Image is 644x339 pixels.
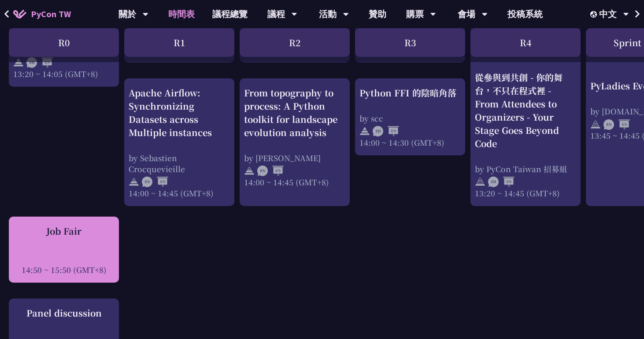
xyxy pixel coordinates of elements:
div: R0 [9,28,119,57]
a: Python FFI 的陰暗角落 by scc 14:00 ~ 14:30 (GMT+8) [359,86,461,148]
div: 14:00 ~ 14:30 (GMT+8) [359,137,461,148]
img: svg+xml;base64,PHN2ZyB4bWxucz0iaHR0cDovL3d3dy53My5vcmcvMjAwMC9zdmciIHdpZHRoPSIyNCIgaGVpZ2h0PSIyNC... [129,177,139,187]
img: ZHEN.371966e.svg [26,58,53,68]
div: 13:20 ~ 14:05 (GMT+8) [13,68,115,79]
div: 從參與到共創 - 你的舞台，不只在程式裡 - From Attendees to Organizers - Your Stage Goes Beyond Code [475,71,576,150]
div: From topography to process: A Python toolkit for landscape evolution analysis [244,86,345,139]
a: Apache Airflow: Synchronizing Datasets across Multiple instances by Sebastien Crocquevieille 14:0... [129,86,230,199]
img: svg+xml;base64,PHN2ZyB4bWxucz0iaHR0cDovL3d3dy53My5vcmcvMjAwMC9zdmciIHdpZHRoPSIyNCIgaGVpZ2h0PSIyNC... [475,177,485,187]
img: Locale Icon [590,11,599,18]
img: ENEN.5a408d1.svg [603,119,630,130]
div: R2 [240,28,350,57]
div: by PyCon Taiwan 招募組 [475,163,576,174]
div: Python FFI 的陰暗角落 [359,86,461,99]
img: ENEN.5a408d1.svg [142,177,168,187]
img: svg+xml;base64,PHN2ZyB4bWxucz0iaHR0cDovL3d3dy53My5vcmcvMjAwMC9zdmciIHdpZHRoPSIyNCIgaGVpZ2h0PSIyNC... [244,166,255,176]
img: ZHEN.371966e.svg [373,126,399,136]
img: svg+xml;base64,PHN2ZyB4bWxucz0iaHR0cDovL3d3dy53My5vcmcvMjAwMC9zdmciIHdpZHRoPSIyNCIgaGVpZ2h0PSIyNC... [359,126,370,136]
div: 14:50 ~ 15:50 (GMT+8) [13,264,115,275]
img: Home icon of PyCon TW 2025 [13,10,26,18]
div: Apache Airflow: Synchronizing Datasets across Multiple instances [129,86,230,139]
div: Job Fair [13,225,115,238]
img: svg+xml;base64,PHN2ZyB4bWxucz0iaHR0cDovL3d3dy53My5vcmcvMjAwMC9zdmciIHdpZHRoPSIyNCIgaGVpZ2h0PSIyNC... [590,119,601,130]
div: by [PERSON_NAME] [244,152,345,163]
div: by scc [359,113,461,124]
div: by Sebastien Crocquevieille [129,152,230,174]
div: 13:20 ~ 14:45 (GMT+8) [475,188,576,199]
div: 14:00 ~ 14:45 (GMT+8) [129,188,230,199]
div: R1 [124,28,234,57]
a: From topography to process: A Python toolkit for landscape evolution analysis by [PERSON_NAME] 14... [244,86,345,199]
img: ENEN.5a408d1.svg [257,166,284,176]
div: R4 [470,28,581,57]
img: svg+xml;base64,PHN2ZyB4bWxucz0iaHR0cDovL3d3dy53My5vcmcvMjAwMC9zdmciIHdpZHRoPSIyNCIgaGVpZ2h0PSIyNC... [13,58,24,68]
span: PyCon TW [31,7,71,21]
img: ZHEN.371966e.svg [488,177,514,187]
div: 14:00 ~ 14:45 (GMT+8) [244,177,345,188]
a: PyCon TW [4,3,80,25]
div: R3 [355,28,465,57]
div: Panel discussion [13,306,115,320]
